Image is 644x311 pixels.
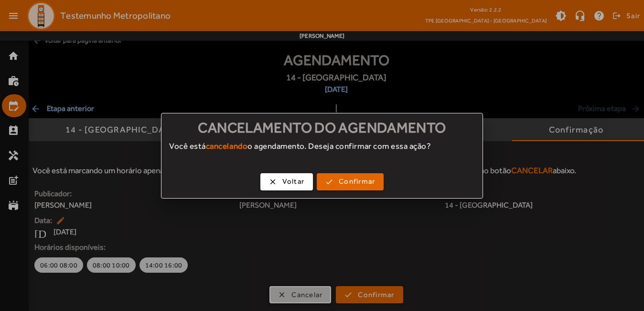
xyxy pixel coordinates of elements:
[339,176,375,187] span: Confirmar
[282,176,305,187] span: Voltar
[260,173,313,190] button: Voltar
[317,173,384,190] button: Confirmar
[198,119,446,136] span: Cancelamento do agendamento
[206,141,247,151] strong: cancelando
[161,140,483,161] div: Você está o agendamento. Deseja confirmar com essa ação?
